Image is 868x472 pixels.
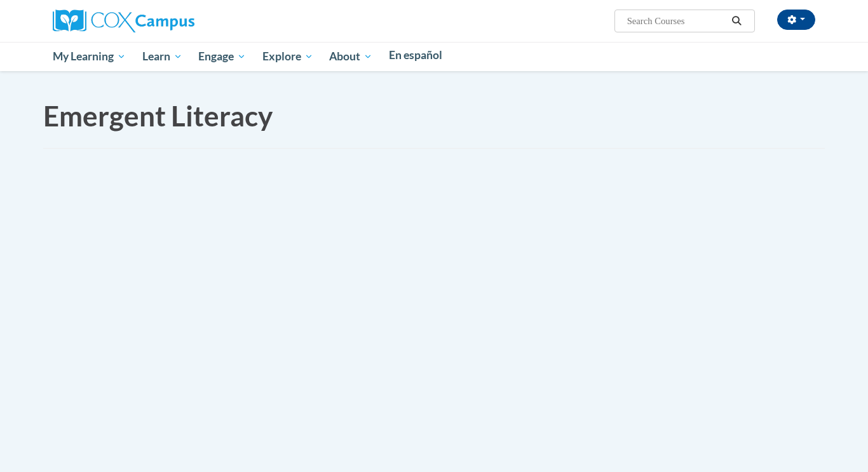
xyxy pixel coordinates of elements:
[53,15,194,25] a: Cox Campus
[329,49,372,64] span: About
[731,17,743,26] i: 
[53,10,194,32] img: Cox Campus
[190,42,254,71] a: Engage
[142,49,182,64] span: Learn
[777,10,815,30] button: Account Settings
[322,42,381,71] a: About
[198,49,246,64] span: Engage
[44,42,134,71] a: My Learning
[254,42,322,71] a: Explore
[262,49,313,64] span: Explore
[626,13,728,29] input: Search Courses
[728,13,747,29] button: Search
[43,99,273,132] span: Emergent Literacy
[53,49,126,64] span: My Learning
[34,42,834,71] div: Main menu
[134,42,191,71] a: Learn
[389,48,442,62] span: En español
[381,42,451,69] a: En español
